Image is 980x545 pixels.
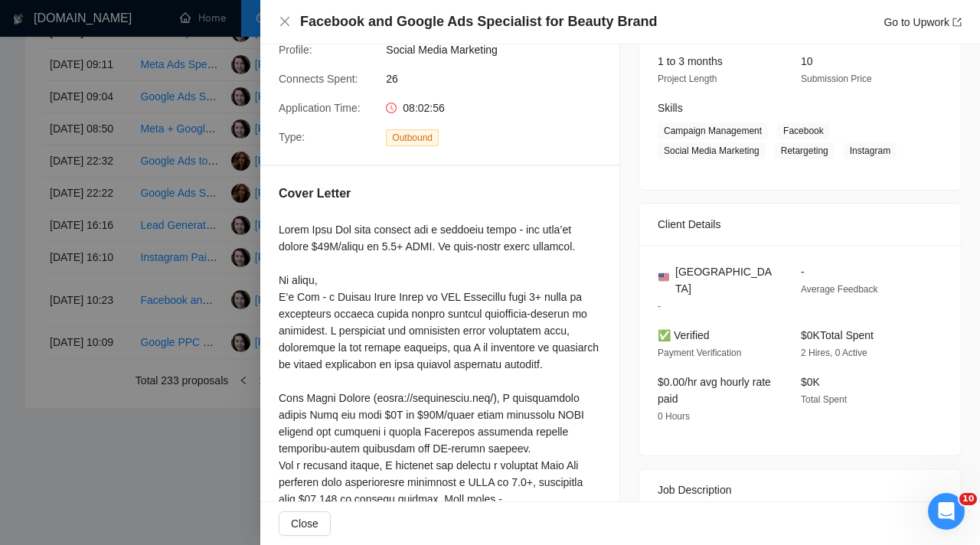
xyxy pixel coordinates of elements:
[801,55,813,67] span: 10
[844,142,897,159] span: Instagram
[386,103,397,113] span: clock-circle
[279,44,312,56] span: Profile:
[279,15,291,28] button: Close
[386,70,616,87] span: 26
[658,204,942,245] div: Client Details
[952,18,962,27] span: export
[279,184,351,203] h5: Cover Letter
[884,16,962,28] a: Go to Upworkexport
[300,12,657,31] h4: Facebook and Google Ads Specialist for Beauty Brand
[928,493,965,530] iframe: Intercom live chat
[801,284,878,295] span: Average Feedback
[801,73,872,84] span: Submission Price
[959,493,977,505] span: 10
[658,102,683,114] span: Skills
[775,142,835,159] span: Retargeting
[777,122,830,139] span: Facebook
[279,73,358,85] span: Connects Spent:
[801,329,874,341] span: $0K Total Spent
[658,348,741,358] span: Payment Verification
[801,394,847,405] span: Total Spent
[386,41,616,58] span: Social Media Marketing
[658,142,766,159] span: Social Media Marketing
[279,131,305,143] span: Type:
[658,329,710,341] span: ✅ Verified
[658,122,768,139] span: Campaign Management
[658,301,661,312] span: -
[403,102,445,114] span: 08:02:56
[386,129,439,146] span: Outbound
[675,263,776,297] span: [GEOGRAPHIC_DATA]
[658,55,723,67] span: 1 to 3 months
[279,511,331,536] button: Close
[801,348,867,358] span: 2 Hires, 0 Active
[801,376,820,388] span: $0K
[658,469,942,511] div: Job Description
[801,266,805,278] span: -
[279,102,361,114] span: Application Time:
[291,515,318,532] span: Close
[658,411,690,422] span: 0 Hours
[279,15,291,28] span: close
[658,73,717,84] span: Project Length
[658,272,669,282] img: 🇺🇸
[658,376,771,405] span: $0.00/hr avg hourly rate paid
